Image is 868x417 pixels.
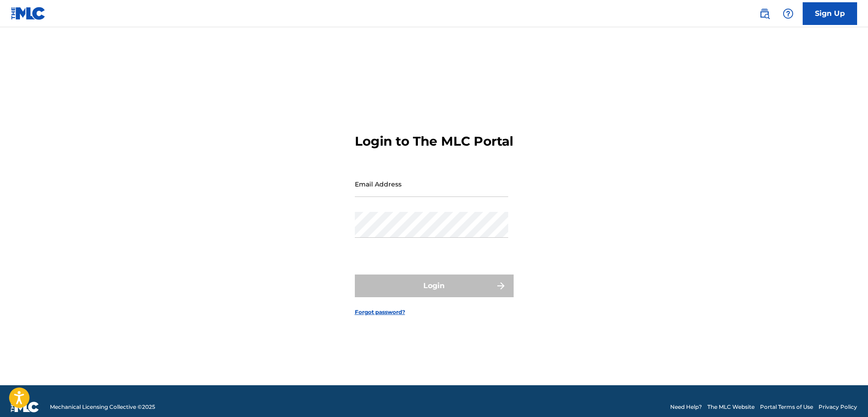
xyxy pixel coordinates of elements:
img: logo [11,402,39,412]
a: Public Search [755,5,774,23]
iframe: Chat Widget [823,373,868,417]
span: Mechanical Licensing Collective © 2025 [50,403,155,411]
a: The MLC Website [707,403,755,411]
a: Forgot password? [355,308,405,316]
img: help [783,8,794,19]
a: Portal Terms of Use [760,403,813,411]
img: MLC Logo [11,7,46,20]
h3: Login to The MLC Portal [355,133,513,149]
a: Privacy Policy [819,403,857,411]
a: Sign Up [803,2,857,25]
img: search [759,8,770,19]
a: Need Help? [670,403,702,411]
div: Help [779,5,797,23]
